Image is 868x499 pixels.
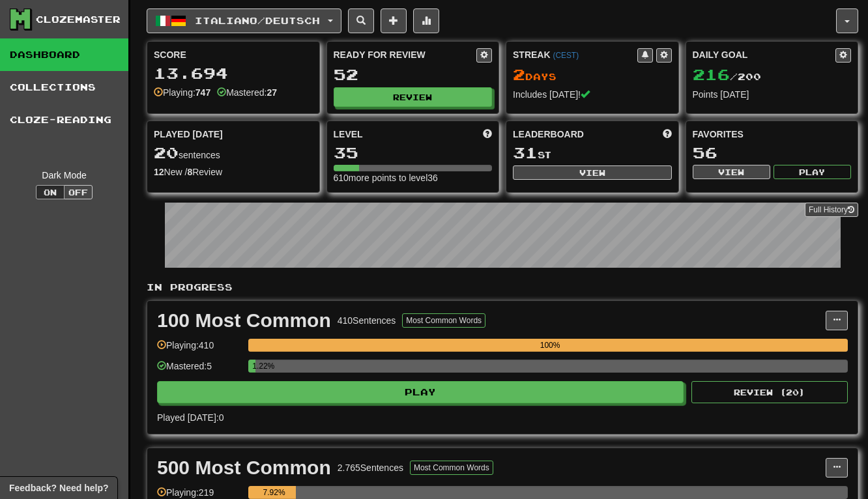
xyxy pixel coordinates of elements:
[513,66,672,83] div: Day s
[36,13,121,26] div: Clozemaster
[252,486,296,499] div: 7.92%
[513,48,637,61] div: Streak
[252,339,848,352] div: 100%
[693,88,852,101] div: Points [DATE]
[693,165,770,179] button: View
[338,314,396,327] div: 410 Sentences
[154,143,179,162] span: 20
[195,87,210,98] strong: 747
[410,461,493,475] button: Most Common Words
[334,87,493,107] button: Review
[154,86,210,99] div: Playing:
[513,65,525,83] span: 2
[154,65,313,81] div: 13.694
[157,458,331,478] div: 500 Most Common
[157,360,242,381] div: Mastered: 5
[10,169,119,182] div: Dark Mode
[348,8,374,33] button: Search sentences
[413,8,439,33] button: More stats
[513,145,672,162] div: st
[36,185,65,199] button: On
[64,185,93,199] button: Off
[693,145,852,161] div: 56
[267,87,277,98] strong: 27
[805,203,858,217] a: Full History
[147,8,341,33] button: Italiano/Deutsch
[157,412,224,423] span: Played [DATE]: 0
[157,311,331,330] div: 100 Most Common
[693,48,836,63] div: Daily Goal
[663,128,672,141] span: This week in points, UTC
[157,339,242,360] div: Playing: 410
[334,171,493,184] div: 610 more points to level 36
[334,48,477,61] div: Ready for Review
[774,165,851,179] button: Play
[9,481,108,494] span: Open feedback widget
[513,165,672,180] button: View
[693,65,730,83] span: 216
[187,167,192,177] strong: 8
[217,86,277,99] div: Mastered:
[553,51,579,60] a: (CEST)
[334,66,493,83] div: 52
[693,128,852,141] div: Favorites
[154,165,313,178] div: New / Review
[154,145,313,162] div: sentences
[252,360,255,373] div: 1.22%
[338,461,403,474] div: 2.765 Sentences
[195,15,320,26] span: Italiano / Deutsch
[483,128,492,141] span: Score more points to level up
[513,88,672,101] div: Includes [DATE]!
[147,281,858,294] p: In Progress
[381,8,407,33] button: Add sentence to collection
[693,71,761,82] span: / 200
[154,128,223,141] span: Played [DATE]
[334,145,493,161] div: 35
[157,381,684,403] button: Play
[334,128,363,141] span: Level
[402,313,485,328] button: Most Common Words
[691,381,848,403] button: Review (20)
[154,48,313,61] div: Score
[513,143,538,162] span: 31
[513,128,584,141] span: Leaderboard
[154,167,164,177] strong: 12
